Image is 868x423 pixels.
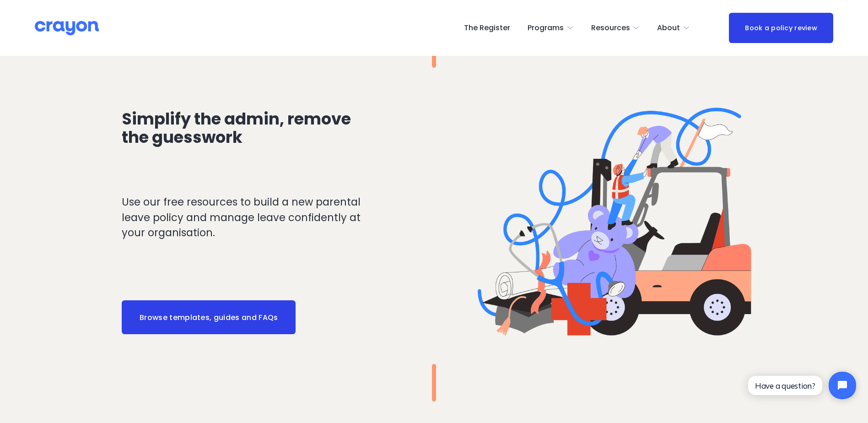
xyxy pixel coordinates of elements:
span: Resources [591,22,630,35]
a: folder dropdown [528,21,574,35]
span: Programs [528,22,564,35]
img: Crayon [35,20,99,36]
a: folder dropdown [591,21,640,35]
span: Simplify the admin, remove the guesswork [122,108,354,148]
a: Book a policy review [729,13,833,43]
iframe: Tidio Chat [740,364,864,407]
a: Browse templates, guides and FAQs [122,300,296,334]
a: folder dropdown [657,21,690,35]
span: About [657,22,680,35]
a: The Register [464,21,510,35]
p: Use our free resources to build a new parental leave policy and manage leave confidently at your ... [122,195,368,241]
